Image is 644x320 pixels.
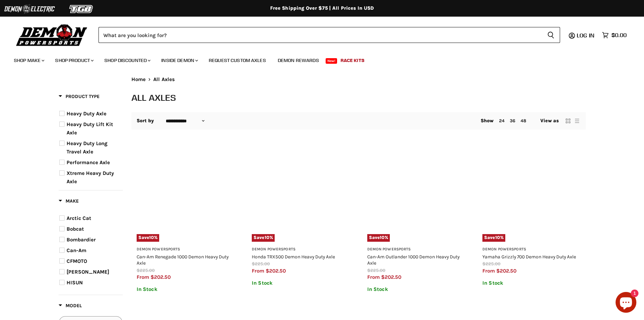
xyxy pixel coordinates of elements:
[137,268,155,273] span: $225.00
[482,144,581,242] a: Yamaha Grizzly 700 Demon Heavy Duty AxleSave10%
[521,118,526,123] a: 48
[149,235,154,240] span: 10
[67,121,113,136] span: Heavy Duty Lift Kit Axle
[495,235,500,240] span: 10
[599,30,630,40] a: $0.00
[137,286,235,292] p: In Stock
[367,286,465,292] p: In Stock
[482,254,576,259] a: Yamaha Grizzly 700 Demon Heavy Duty Axle
[252,261,270,266] span: $225.00
[151,274,171,280] span: $202.50
[137,144,235,242] a: Can-Am Renegade 1000 Demon Heavy Duty AxleSave10%
[482,247,581,252] h3: Demon Powersports
[14,23,90,47] img: Demon Powersports
[45,5,600,11] div: Free Shipping Over $75 | All Prices In USD
[131,77,586,82] nav: Breadcrumbs
[574,117,581,124] button: list view
[59,94,100,99] span: Product Type
[482,280,581,286] p: In Stock
[67,159,110,166] span: Performance Axle
[59,302,82,311] button: Filter by Model
[67,247,86,254] span: Can-Am
[481,118,494,124] span: Show
[577,32,594,39] span: Log in
[252,280,350,286] p: In Stock
[67,110,106,117] span: Heavy Duty Axle
[137,254,229,266] a: Can-Am Renegade 1000 Demon Heavy Duty Axle
[574,32,599,38] a: Log in
[67,226,84,232] span: Bobcat
[540,118,559,124] span: View as
[67,269,109,275] span: [PERSON_NAME]
[98,27,560,43] form: Product
[482,261,500,266] span: $225.00
[380,235,385,240] span: 10
[252,247,350,252] h3: Demon Powersports
[482,234,505,242] span: Save %
[59,198,79,204] span: Make
[67,237,96,243] span: Bombardier
[137,234,160,242] span: Save %
[67,215,91,221] span: Arctic Cat
[67,140,108,155] span: Heavy Duty Long Travel Axle
[496,268,516,274] span: $202.50
[137,247,235,252] h3: Demon Powersports
[59,198,79,206] button: Filter by Make
[510,118,515,123] a: 36
[67,258,87,264] span: CFMOTO
[99,53,155,68] a: Shop Discounted
[565,117,572,124] button: grid view
[59,303,82,309] span: Model
[335,53,370,68] a: Race Kits
[367,144,465,242] a: Can-Am Outlander 1000 Demon Heavy Duty AxleSave10%
[59,93,100,102] button: Filter by Product Type
[613,292,638,314] inbox-online-store-chat: Shopify online store chat
[542,27,560,43] button: Search
[67,170,114,185] span: Xtreme Heavy Duty Axle
[204,53,271,68] a: Request Custom Axles
[131,112,586,130] nav: Collection utilities
[367,247,465,252] h3: Demon Powersports
[367,268,385,273] span: $225.00
[156,53,202,68] a: Inside Demon
[55,2,108,16] img: TGB Logo 2
[252,268,264,274] span: from
[252,234,275,242] span: Save %
[9,51,625,68] ul: Main menu
[67,279,83,286] span: HISUN
[98,27,542,43] input: Search
[367,274,380,280] span: from
[131,92,586,103] h1: All Axles
[482,268,495,274] span: from
[381,274,401,280] span: $202.50
[9,53,49,68] a: Shop Make
[252,144,350,242] a: Honda TRX500 Demon Heavy Duty AxleSave10%
[137,118,154,124] label: Sort by
[137,274,149,280] span: from
[326,58,337,64] span: New!
[131,77,146,82] a: Home
[50,53,98,68] a: Shop Product
[367,234,390,242] span: Save %
[3,2,55,16] img: Demon Electric Logo 2
[273,53,324,68] a: Demon Rewards
[265,235,269,240] span: 10
[367,254,460,266] a: Can-Am Outlander 1000 Demon Heavy Duty Axle
[499,118,505,123] a: 24
[266,268,286,274] span: $202.50
[611,32,627,38] span: $0.00
[252,254,335,259] a: Honda TRX500 Demon Heavy Duty Axle
[153,77,175,82] span: All Axles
